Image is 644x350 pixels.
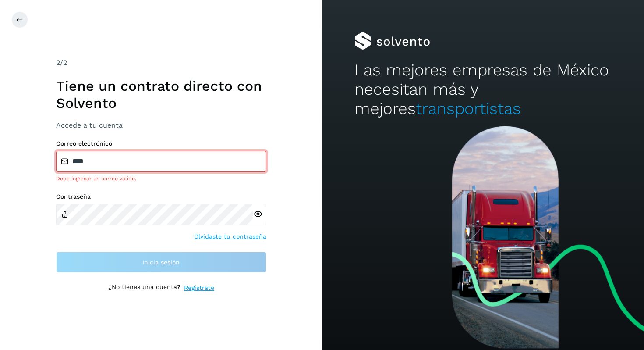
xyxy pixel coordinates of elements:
h1: Tiene un contrato directo con Solvento [56,78,266,111]
a: Regístrate [184,283,214,293]
p: ¿No tienes una cuenta? [108,283,180,293]
a: Olvidaste tu contraseña [194,232,266,241]
h2: Las mejores empresas de México necesitan más y mejores [354,61,612,119]
div: Debe ingresar un correo válido. [56,175,266,182]
label: Correo electrónico [56,140,266,147]
span: Inicia sesión [142,259,180,265]
span: transportistas [416,99,521,118]
div: /2 [56,57,266,68]
button: Inicia sesión [56,252,266,273]
h3: Accede a tu cuenta [56,121,266,129]
span: 2 [56,58,60,67]
label: Contraseña [56,193,266,200]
